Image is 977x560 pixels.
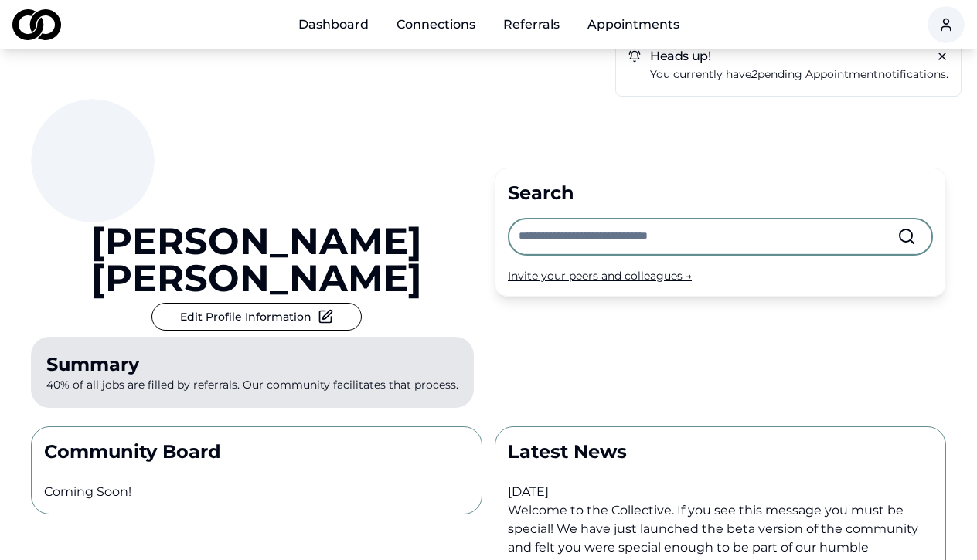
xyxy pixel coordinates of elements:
[31,337,474,408] p: 40% of all jobs are filled by referrals. Our community facilitates that process.
[650,66,948,83] p: You currently have pending notifications.
[508,268,933,283] div: Invite your peers and colleagues →
[286,9,381,40] a: Dashboard
[151,303,362,331] button: Edit Profile Information
[44,483,469,501] p: Coming Soon!
[491,9,572,40] a: Referrals
[508,181,933,205] div: Search
[751,67,757,81] em: 2
[12,9,61,40] img: logo
[508,440,933,464] p: Latest News
[575,9,692,40] a: Appointments
[628,50,948,63] h5: Heads up!
[650,66,948,83] a: You currently have2pending appointmentnotifications.
[44,440,469,464] p: Community Board
[31,222,482,297] a: [PERSON_NAME] [PERSON_NAME]
[46,352,458,377] div: Summary
[805,67,878,81] span: appointment
[384,9,488,40] a: Connections
[286,9,692,40] nav: Main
